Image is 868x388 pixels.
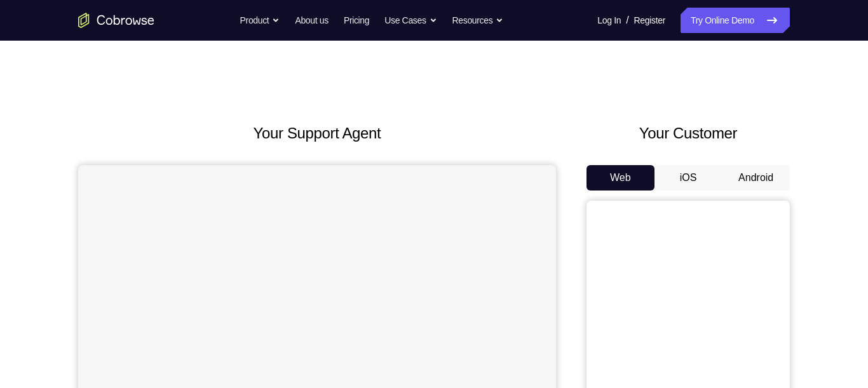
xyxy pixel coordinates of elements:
[597,8,621,33] a: Log In
[587,122,790,145] h2: Your Customer
[240,8,280,33] button: Product
[295,8,328,33] a: About us
[722,165,790,191] button: Android
[626,13,628,28] span: /
[681,8,790,33] a: Try Online Demo
[384,8,437,33] button: Use Cases
[452,8,504,33] button: Resources
[587,165,654,191] button: Web
[634,8,665,33] a: Register
[344,8,369,33] a: Pricing
[654,165,722,191] button: iOS
[78,13,154,28] a: Go to the home page
[78,122,556,145] h2: Your Support Agent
